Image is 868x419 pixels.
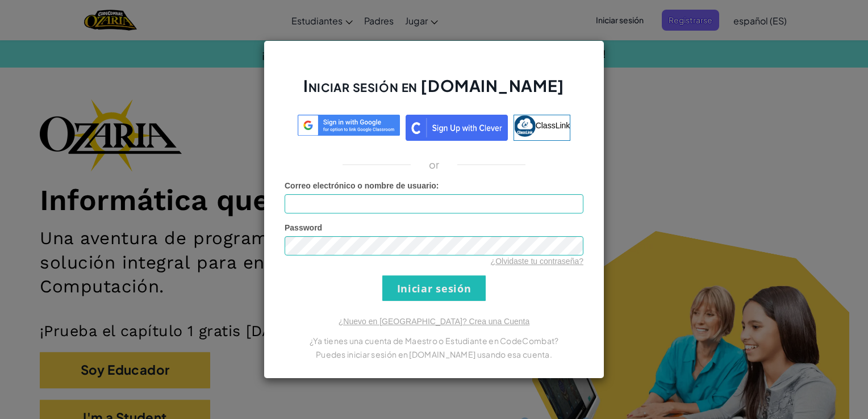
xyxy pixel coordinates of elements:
span: Password [285,223,322,232]
img: clever_sso_button@2x.png [406,115,508,141]
p: Puedes iniciar sesión en [DOMAIN_NAME] usando esa cuenta. [285,347,583,361]
span: ClassLink [536,121,570,130]
label: : [285,180,439,191]
img: log-in-google-sso.svg [298,115,400,136]
span: Correo electrónico o nombre de usuario [285,181,436,190]
p: or [429,158,440,171]
input: Iniciar sesión [382,275,486,301]
h2: Iniciar sesión en [DOMAIN_NAME] [285,75,583,108]
p: ¿Ya tienes una cuenta de Maestro o Estudiante en CodeCombat? [285,334,583,347]
img: classlink-logo-small.png [514,115,536,137]
a: ¿Olvidaste tu contraseña? [491,257,583,266]
a: ¿Nuevo en [GEOGRAPHIC_DATA]? Crea una Cuenta [339,317,529,326]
